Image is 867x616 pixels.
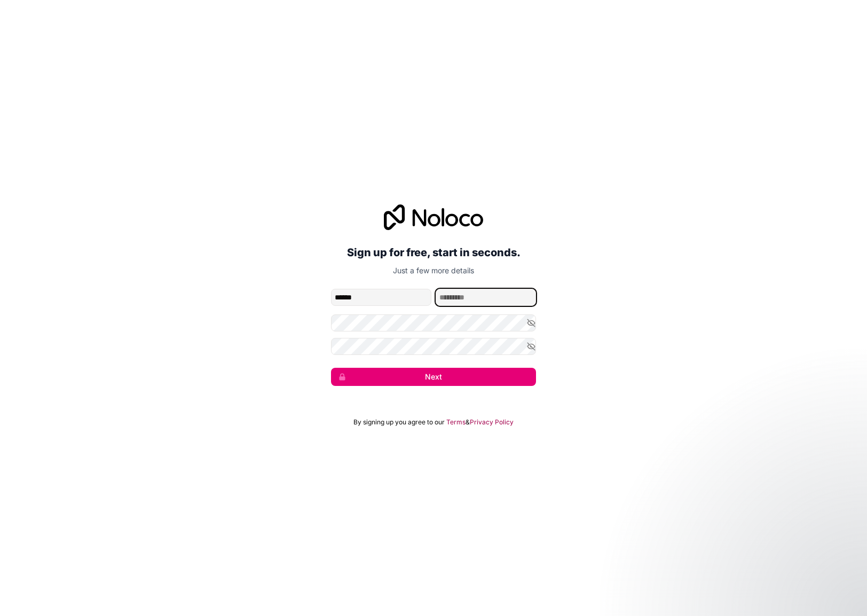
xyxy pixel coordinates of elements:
[331,314,536,331] input: Password
[331,265,536,276] p: Just a few more details
[331,368,536,386] button: Next
[331,243,536,262] h2: Sign up for free, start in seconds.
[470,418,514,427] a: Privacy Policy
[436,289,536,306] input: family-name
[353,418,445,427] span: By signing up you agree to our
[653,536,867,611] iframe: Intercom notifications message
[331,338,536,355] input: Confirm password
[466,418,470,427] span: &
[331,289,431,306] input: given-name
[446,418,466,427] a: Terms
